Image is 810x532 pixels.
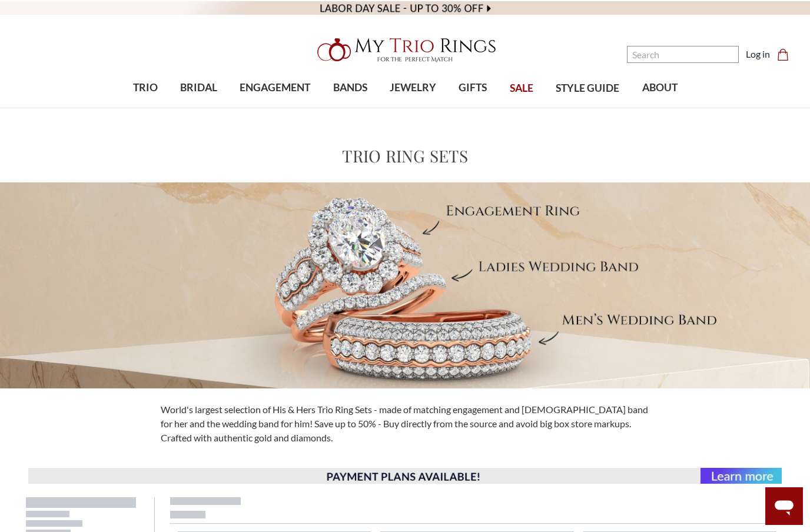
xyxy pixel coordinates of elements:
[627,46,739,63] input: Search
[407,107,419,108] button: submenu toggle
[311,31,499,69] img: My Trio Rings
[447,69,498,107] a: GIFTS
[321,69,378,107] a: BANDS
[169,69,228,107] a: BRIDAL
[140,107,151,108] button: submenu toggle
[390,80,436,95] span: JEWELRY
[459,80,487,95] span: GIFTS
[777,47,796,61] a: Cart with 0 items
[545,69,630,108] a: STYLE GUIDE
[746,47,770,61] a: Log in
[154,403,656,445] div: World's largest selection of His & Hers Trio Ring Sets - made of matching engagement and [DEMOGRA...
[192,107,204,108] button: submenu toggle
[333,80,367,95] span: BANDS
[240,80,310,95] span: ENGAGEMENT
[121,69,168,107] a: TRIO
[379,69,447,107] a: JEWELRY
[344,107,356,108] button: submenu toggle
[556,81,619,96] span: STYLE GUIDE
[777,49,789,61] svg: cart.cart_preview
[269,107,281,108] button: submenu toggle
[467,107,479,108] button: submenu toggle
[510,81,533,96] span: SALE
[228,69,321,107] a: ENGAGEMENT
[499,69,545,108] a: SALE
[235,31,575,69] a: My Trio Rings
[180,80,217,95] span: BRIDAL
[133,80,158,95] span: TRIO
[342,144,468,168] h1: Trio Ring Sets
